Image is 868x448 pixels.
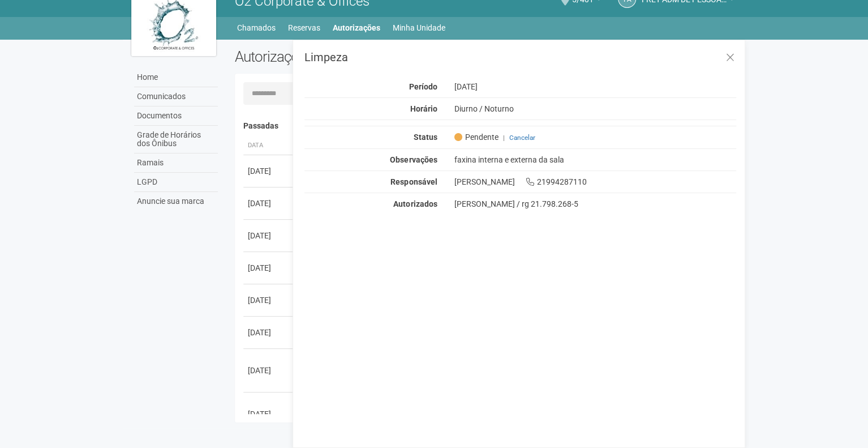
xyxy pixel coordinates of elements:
[413,133,437,142] strong: Status
[134,192,218,211] a: Anuncie sua marca
[134,126,218,153] a: Grade de Horários dos Ônibus
[237,20,276,36] a: Chamados
[454,199,736,209] div: [PERSON_NAME] / rg 21.798.268-5
[333,20,380,36] a: Autorizações
[248,365,290,376] div: [DATE]
[134,173,218,192] a: LGPD
[248,198,290,209] div: [DATE]
[409,82,437,91] strong: Período
[248,230,290,241] div: [DATE]
[445,177,745,187] div: [PERSON_NAME] 21994287110
[243,136,294,155] th: Data
[454,132,498,142] span: Pendente
[390,155,437,164] strong: Observações
[509,134,535,142] a: Cancelar
[248,262,290,274] div: [DATE]
[445,155,745,165] div: faxina interna e externa da sala
[134,153,218,173] a: Ramais
[393,199,437,208] strong: Autorizados
[445,82,745,92] div: [DATE]
[248,295,290,306] div: [DATE]
[393,20,445,36] a: Minha Unidade
[243,122,728,130] h4: Passadas
[445,104,745,114] div: Diurno / Noturno
[248,165,290,177] div: [DATE]
[235,48,477,65] h2: Autorizações
[134,106,218,126] a: Documentos
[410,104,437,113] strong: Horário
[390,177,437,186] strong: Responsável
[248,408,290,420] div: [DATE]
[248,327,290,338] div: [DATE]
[134,68,218,87] a: Home
[134,87,218,106] a: Comunicados
[502,134,504,142] span: |
[304,52,736,63] h3: Limpeza
[288,20,320,36] a: Reservas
